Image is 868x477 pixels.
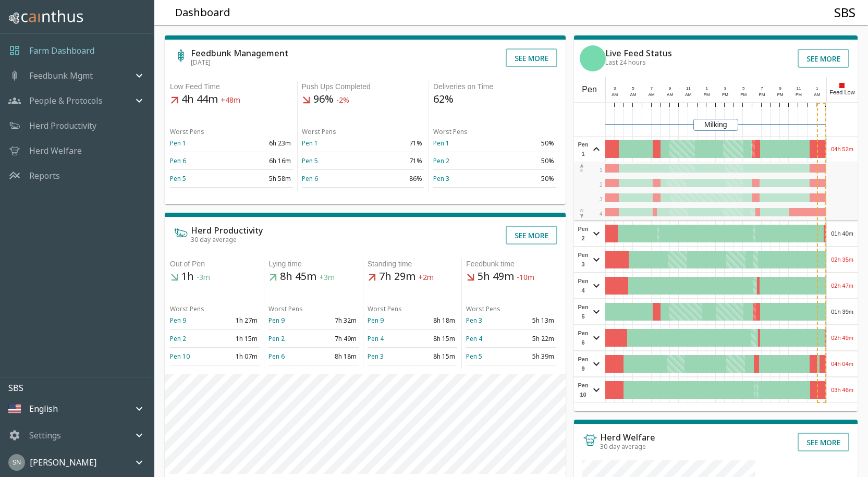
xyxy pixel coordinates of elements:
p: Reports [29,169,60,182]
a: Pen 1 [170,139,186,148]
span: AM [685,92,691,97]
span: +2m [418,273,434,283]
td: 50% [495,152,556,170]
td: 5h 39m [511,347,556,365]
span: AM [612,92,618,97]
span: Pen 10 [577,381,590,399]
button: See more [506,226,557,244]
span: Pen 5 [577,302,590,321]
div: 5 [739,85,748,92]
span: -3m [197,273,210,283]
td: 6h 23m [231,134,293,152]
span: PM [796,92,802,97]
div: 01h 40m [827,221,858,246]
span: PM [722,92,728,97]
td: 71% [363,152,424,170]
a: Farm Dashboard [29,44,94,57]
a: Pen 3 [433,174,449,183]
td: 5h 13m [511,312,556,329]
div: Low Feed Time [170,81,293,92]
td: 50% [495,134,556,152]
a: Pen 6 [170,156,186,165]
div: 02h 47m [827,273,858,298]
td: 7h 32m [314,312,359,329]
span: PM [704,92,710,97]
td: 1h 07m [215,347,260,365]
td: 6h 16m [231,152,293,170]
span: PM [759,92,765,97]
td: 8h 18m [314,347,359,365]
div: 01h 39m [827,299,858,324]
span: 30 day average [600,442,646,451]
td: 8h 18m [412,312,457,329]
div: 11 [794,85,803,92]
a: Pen 4 [368,334,384,343]
a: Herd Welfare [29,144,82,157]
td: 5h 22m [511,329,556,347]
div: 1 [813,85,822,92]
a: Herd Productivity [29,119,96,132]
span: +48m [221,95,240,105]
a: Pen 10 [170,352,190,361]
div: E [579,163,584,174]
h5: 7h 29m [368,270,457,284]
span: Worst Pens [302,127,336,136]
div: Pen [574,77,605,102]
div: Feed Low [826,77,858,102]
h5: 8h 45m [268,270,358,284]
td: 71% [363,134,424,152]
div: Lying time [268,259,358,270]
h5: 96% [302,92,425,107]
div: 03h 46m [827,377,858,402]
h6: Feedbunk Management [191,49,288,57]
div: 9 [776,85,785,92]
span: 4 [600,211,603,217]
td: 1h 27m [215,312,260,329]
button: See more [506,48,557,67]
span: Last 24 hours [605,58,646,67]
a: Pen 1 [302,139,318,148]
span: Worst Pens [433,127,468,136]
span: -2% [336,95,349,105]
td: 5h 58m [231,170,293,188]
div: 04h 52m [827,137,858,162]
div: 11 [684,85,693,92]
h5: 62% [433,92,556,106]
span: PM [777,92,784,97]
p: English [29,402,58,415]
span: AM [667,92,673,97]
button: See more [798,49,849,68]
a: Pen 3 [368,352,384,361]
div: W [579,207,584,219]
td: 8h 15m [412,329,457,347]
span: Worst Pens [268,304,303,313]
p: People & Protocols [29,94,103,107]
a: Pen 5 [302,156,318,165]
div: 1 [702,85,712,92]
h5: 1h [170,270,260,284]
a: Pen 9 [170,316,186,325]
a: Pen 9 [268,316,285,325]
a: Pen 5 [466,352,482,361]
div: 3 [610,85,619,92]
a: Pen 9 [368,316,384,325]
span: Worst Pens [170,127,204,136]
div: 7 [647,85,656,92]
td: 86% [363,170,424,188]
span: Pen 9 [577,354,590,373]
span: -10m [517,273,534,283]
p: Feedbunk Mgmt [29,69,93,82]
h5: 4h 44m [170,92,293,107]
div: 5 [629,85,638,92]
a: Pen 2 [170,334,186,343]
span: 3 [600,197,603,202]
span: PM [740,92,747,97]
td: 8h 15m [412,347,457,365]
span: Pen 2 [577,224,590,243]
h6: Live Feed Status [605,49,672,57]
span: [DATE] [191,58,211,67]
img: 45cffdf61066f8072b93f09263145446 [8,454,25,471]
